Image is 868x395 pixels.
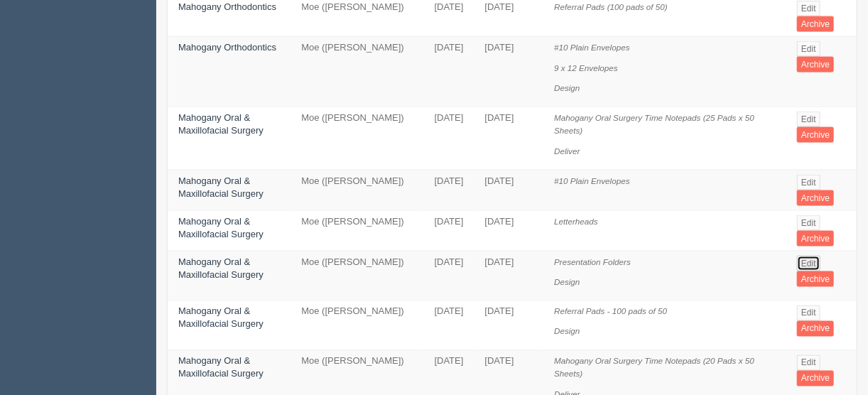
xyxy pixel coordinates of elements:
[797,321,834,337] a: Archive
[178,1,276,12] a: Mahogany Orthodontics
[424,301,474,350] td: [DATE]
[178,306,264,330] a: Mahogany Oral & Maxillofacial Surgery
[424,107,474,170] td: [DATE]
[291,251,423,301] td: Moe ([PERSON_NAME])
[797,355,820,371] a: Edit
[178,256,264,281] a: Mahogany Oral & Maxillofacial Surgery
[554,176,630,185] i: #10 Plain Envelopes
[797,305,820,321] a: Edit
[797,175,820,190] a: Edit
[797,256,820,271] a: Edit
[474,301,544,350] td: [DATE]
[424,210,474,251] td: [DATE]
[554,63,618,72] i: 9 x 12 Envelopes
[554,277,580,286] i: Design
[474,107,544,170] td: [DATE]
[797,1,820,16] a: Edit
[178,175,264,200] a: Mahogany Oral & Maxillofacial Surgery
[424,170,474,210] td: [DATE]
[291,170,423,210] td: Moe ([PERSON_NAME])
[554,257,631,266] i: Presentation Folders
[797,57,834,72] a: Archive
[797,215,820,231] a: Edit
[797,16,834,32] a: Archive
[797,41,820,57] a: Edit
[554,146,580,156] i: Deliver
[554,43,630,52] i: #10 Plain Envelopes
[474,170,544,210] td: [DATE]
[424,251,474,301] td: [DATE]
[291,107,423,170] td: Moe ([PERSON_NAME])
[178,42,276,53] a: Mahogany Orthodontics
[797,231,834,247] a: Archive
[797,127,834,143] a: Archive
[797,271,834,287] a: Archive
[424,37,474,107] td: [DATE]
[474,37,544,107] td: [DATE]
[291,37,423,107] td: Moe ([PERSON_NAME])
[797,112,820,127] a: Edit
[554,327,580,336] i: Design
[291,301,423,350] td: Moe ([PERSON_NAME])
[797,371,834,386] a: Archive
[554,2,668,11] i: Referral Pads (100 pads of 50)
[554,307,667,316] i: Referral Pads - 100 pads of 50
[554,113,754,136] i: Mahogany Oral Surgery Time Notepads (25 Pads x 50 Sheets)
[178,356,264,380] a: Mahogany Oral & Maxillofacial Surgery
[178,216,264,240] a: Mahogany Oral & Maxillofacial Surgery
[474,251,544,301] td: [DATE]
[291,210,423,251] td: Moe ([PERSON_NAME])
[554,217,598,226] i: Letterheads
[797,190,834,206] a: Archive
[474,210,544,251] td: [DATE]
[554,83,580,92] i: Design
[554,357,754,379] i: Mahogany Oral Surgery Time Notepads (20 Pads x 50 Sheets)
[178,112,264,136] a: Mahogany Oral & Maxillofacial Surgery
